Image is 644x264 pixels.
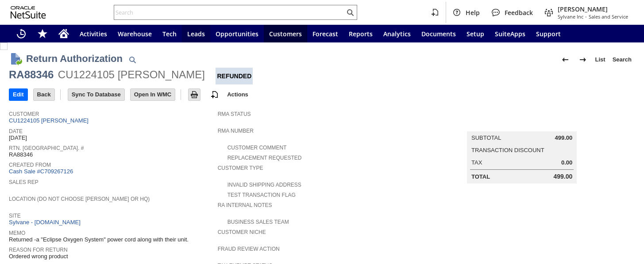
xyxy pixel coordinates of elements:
div: Shortcuts [32,25,53,42]
span: Ordered wrong product [9,253,68,260]
span: Sales and Service [589,13,628,20]
img: Next [578,54,588,65]
span: - [585,13,587,20]
a: Analytics [378,25,416,42]
a: Search [609,53,635,67]
div: CU1224105 [PERSON_NAME] [58,68,205,82]
span: Forecast [312,30,338,38]
span: Feedback [505,8,533,17]
a: Setup [461,25,490,42]
span: Help [466,8,480,17]
span: 499.00 [553,173,572,180]
a: Tech [157,25,182,42]
a: Forecast [307,25,343,42]
span: Analytics [383,30,411,38]
a: Customer Comment [228,145,287,151]
input: Open In WMC [131,89,175,100]
span: SuiteApps [495,30,525,38]
img: Print [189,89,200,100]
a: Home [53,25,74,42]
svg: Recent Records [16,28,27,39]
a: Memo [9,230,25,236]
span: Tech [162,30,177,38]
span: Returned -a "Eclipse Oxygen System" power cord along with their unit. [9,236,189,243]
a: Transaction Discount [471,147,544,153]
span: Documents [421,30,456,38]
a: Subtotal [471,134,501,141]
a: Leads [182,25,210,42]
a: Actions [224,91,252,98]
span: Opportunities [216,30,258,38]
a: Created From [9,162,51,168]
a: Documents [416,25,461,42]
a: Fraud Review Action [218,246,280,252]
input: Search [114,7,345,18]
a: Support [531,25,566,42]
a: Rtn. [GEOGRAPHIC_DATA]. # [9,145,84,151]
a: Warehouse [112,25,157,42]
a: Invalid Shipping Address [228,182,301,188]
a: Reports [343,25,378,42]
svg: logo [11,6,46,19]
span: [PERSON_NAME] [558,5,628,13]
a: Location (Do Not Choose [PERSON_NAME] or HQ) [9,196,150,202]
a: Customer Type [218,165,263,171]
a: RA Internal Notes [218,202,272,208]
span: 0.00 [561,159,572,166]
input: Edit [9,89,27,100]
span: Customers [269,30,302,38]
span: Activities [80,30,107,38]
a: Date [9,128,23,134]
span: Setup [467,30,484,38]
a: Activities [74,25,112,42]
span: 499.00 [555,134,573,142]
span: Support [536,30,561,38]
a: Opportunities [210,25,264,42]
img: Previous [560,54,571,65]
span: [DATE] [9,134,27,142]
span: Reports [349,30,373,38]
input: Print [189,89,200,100]
a: List [592,53,609,67]
a: Test Transaction Flag [228,192,296,198]
img: Quick Find [127,54,138,65]
a: Tax [471,159,482,166]
input: Back [34,89,54,100]
div: Refunded [216,68,253,84]
span: Leads [187,30,205,38]
caption: Summary [467,117,577,131]
a: SuiteApps [490,25,531,42]
a: Total [471,173,490,180]
a: Recent Records [11,25,32,42]
a: Site [9,213,21,219]
svg: Shortcuts [37,28,48,39]
span: RA88346 [9,151,33,158]
input: Sync To Database [68,89,124,100]
span: Sylvane Inc [558,13,583,20]
a: RMA Number [218,128,254,134]
a: RMA Status [218,111,251,117]
svg: Home [58,28,69,39]
a: Customer Niche [218,229,266,235]
img: add-record.svg [209,89,220,100]
span: Warehouse [118,30,152,38]
svg: Search [345,7,355,18]
div: RA88346 [9,68,54,82]
a: Cash Sale #C709267126 [9,168,73,175]
a: CU1224105 [PERSON_NAME] [9,117,91,124]
a: Customer [9,111,39,117]
h1: Return Authorization [26,51,123,66]
a: Sylvane - [DOMAIN_NAME] [9,219,83,226]
a: Business Sales Team [228,219,289,225]
a: Reason For Return [9,247,68,253]
a: Customers [264,25,307,42]
a: Replacement Requested [228,155,302,161]
a: Sales Rep [9,179,39,185]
